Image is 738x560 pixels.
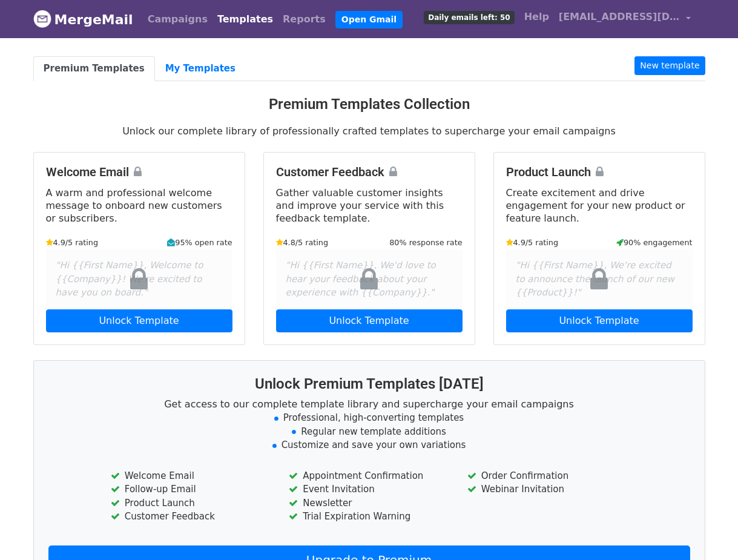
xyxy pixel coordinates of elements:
[48,438,690,452] li: Customize and save your own variations
[276,186,463,225] p: Gather valuable customer insights and improve your service with this feedback template.
[278,7,331,31] a: Reports
[506,309,693,332] a: Unlock Template
[48,411,690,425] li: Professional, high-converting templates
[46,165,232,179] h4: Welcome Email
[335,11,403,28] a: Open Gmail
[559,10,680,24] span: [EMAIL_ADDRESS][DOMAIN_NAME]
[506,249,693,309] div: "Hi {{First Name}}, We're excited to announce the launch of our new {{Product}}!"
[46,249,232,309] div: "Hi {{First Name}}, Welcome to {{Company}}! We're excited to have you on board."
[213,7,278,31] a: Templates
[276,237,329,248] small: 4.8/5 rating
[554,5,696,33] a: [EMAIL_ADDRESS][DOMAIN_NAME]
[48,398,690,410] p: Get access to our complete template library and supercharge your email campaigns
[519,5,554,29] a: Help
[33,125,705,137] p: Unlock our complete library of professionally crafted templates to supercharge your email campaigns
[634,56,705,75] a: New template
[46,237,99,248] small: 4.9/5 rating
[33,96,705,113] h3: Premium Templates Collection
[46,186,232,225] p: A warm and professional welcome message to onboard new customers or subscribers.
[276,249,463,309] div: "Hi {{First Name}}, We'd love to hear your feedback about your experience with {{Company}}."
[48,425,690,439] li: Regular new template additions
[33,56,155,81] a: Premium Templates
[111,483,271,496] li: Follow-up Email
[46,309,232,332] a: Unlock Template
[389,237,462,248] small: 80% response rate
[155,56,246,81] a: My Templates
[289,469,449,483] li: Appointment Confirmation
[424,11,514,24] span: Daily emails left: 50
[167,237,232,248] small: 95% open rate
[289,496,449,510] li: Newsletter
[289,483,449,496] li: Event Invitation
[289,510,449,524] li: Trial Expiration Warning
[506,186,693,225] p: Create excitement and drive engagement for your new product or feature launch.
[467,469,627,483] li: Order Confirmation
[506,237,559,248] small: 4.9/5 rating
[111,510,271,524] li: Customer Feedback
[467,483,627,496] li: Webinar Invitation
[419,5,519,29] a: Daily emails left: 50
[33,10,51,28] img: MergeMail logo
[111,469,271,483] li: Welcome Email
[111,496,271,510] li: Product Launch
[276,309,463,332] a: Unlock Template
[33,7,133,32] a: MergeMail
[506,165,693,179] h4: Product Launch
[143,7,213,31] a: Campaigns
[616,237,693,248] small: 90% engagement
[48,375,690,393] h3: Unlock Premium Templates [DATE]
[276,165,463,179] h4: Customer Feedback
